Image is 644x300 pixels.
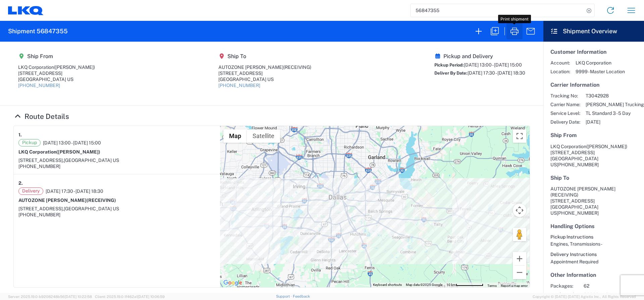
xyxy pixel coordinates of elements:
span: Deliver By Date: [434,71,468,76]
button: Map Scale: 10 km per 78 pixels [444,283,485,287]
span: [DATE] 17:30 - [DATE] 18:30 [46,188,103,194]
span: [GEOGRAPHIC_DATA] US [64,158,119,163]
h5: Carrier Information [550,82,637,88]
span: 10 km [446,283,456,287]
span: TL Standard 3 - 5 Day [586,110,644,116]
address: [GEOGRAPHIC_DATA] US [550,186,637,216]
strong: 2. [18,179,23,187]
span: 30000 LBS [584,292,641,298]
span: [GEOGRAPHIC_DATA] US [64,206,119,211]
h5: Ship From [18,53,95,59]
button: Drag Pegman onto the map to open Street View [513,228,526,241]
a: Hide Details [13,112,69,121]
address: [GEOGRAPHIC_DATA] US [550,143,637,168]
h5: Ship From [550,132,637,138]
div: [PHONE_NUMBER] [18,212,215,218]
span: T3042928 [586,93,644,99]
span: Delivery [18,187,43,195]
span: Pickup [18,139,41,146]
div: [GEOGRAPHIC_DATA] US [218,76,311,82]
span: ([PERSON_NAME]) [56,149,100,155]
span: Total Weight: [550,292,578,298]
span: [STREET_ADDRESS], [18,158,64,163]
span: [DATE] 10:06:59 [138,295,165,299]
a: Terms [487,284,497,288]
span: AUTOZONE [PERSON_NAME] [STREET_ADDRESS] [550,186,615,204]
span: (RECEIVING) [87,198,116,203]
h5: Other Information [550,272,637,278]
div: LKQ Corporation [18,64,95,70]
a: Support [276,294,293,298]
span: Copyright © [DATE]-[DATE] Agistix Inc., All Rights Reserved [533,294,636,300]
button: Show street map [223,129,247,143]
span: [DATE] [586,119,644,125]
span: 62 [584,283,641,289]
div: Engines, Transmissions - [550,241,637,247]
a: Feedback [293,294,310,298]
span: Tracking No: [550,93,580,99]
div: AUTOZONE [PERSON_NAME] [218,64,311,70]
span: Delivery Date: [550,119,580,125]
span: Pickup Period: [434,62,464,68]
strong: 1. [18,131,22,139]
span: (RECEIVING) [283,65,311,70]
button: Keyboard shortcuts [373,283,402,287]
strong: LKQ Corporation [18,149,100,155]
button: Toggle fullscreen view [513,129,526,143]
span: [STREET_ADDRESS] [550,150,595,155]
h5: Ship To [218,53,311,59]
span: [DATE] 13:00 - [DATE] 15:00 [43,140,101,146]
span: Service Level: [550,110,580,116]
strong: AUTOZONE [PERSON_NAME] [18,198,116,203]
h5: Ship To [550,175,637,181]
div: [GEOGRAPHIC_DATA] US [18,76,95,82]
span: Map data ©2025 Google [406,283,442,287]
span: Server: 2025.19.0-b9208248b56 [8,295,92,299]
h6: Delivery Instructions [550,252,637,257]
span: [DATE] 13:00 - [DATE] 15:00 [464,62,522,68]
button: Show satellite imagery [247,129,280,143]
span: LKQ Corporation [550,144,586,149]
span: ([PERSON_NAME]) [586,144,627,149]
span: [PERSON_NAME] Trucking [586,101,644,108]
span: ([PERSON_NAME]) [54,65,95,70]
span: LKQ Corporation [576,60,625,66]
h2: Shipment 56847355 [8,27,68,35]
button: Zoom out [513,266,526,279]
span: Account: [550,60,570,66]
button: Map camera controls [513,204,526,217]
header: Shipment Overview [543,21,644,42]
span: [STREET_ADDRESS], [18,206,64,211]
a: Open this area in Google Maps (opens a new window) [222,278,244,287]
div: [STREET_ADDRESS] [18,70,95,76]
span: Packages: [550,283,578,289]
span: Location: [550,69,570,75]
span: [DATE] 10:22:58 [65,295,92,299]
a: Report a map error [501,284,528,288]
div: [STREET_ADDRESS] [218,70,311,76]
h5: Handling Options [550,223,637,229]
span: [PHONE_NUMBER] [557,162,599,167]
div: [PHONE_NUMBER] [18,163,215,169]
div: Appointment Required [550,259,637,265]
input: Shipment, tracking or reference number [411,4,584,17]
a: [PHONE_NUMBER] [218,83,260,88]
a: [PHONE_NUMBER] [18,83,60,88]
button: Zoom in [513,252,526,265]
h6: Pickup Instructions [550,234,637,240]
h5: Customer Information [550,49,637,55]
span: [PHONE_NUMBER] [557,210,599,216]
span: Client: 2025.19.0-1f462a1 [95,295,165,299]
span: 9999 - Master Location [576,69,625,75]
h5: Pickup and Delivery [434,53,525,59]
span: Carrier Name: [550,101,580,108]
span: (RECEIVING) [550,192,578,198]
span: [DATE] 17:30 - [DATE] 18:30 [468,70,525,76]
img: Google [222,278,244,287]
